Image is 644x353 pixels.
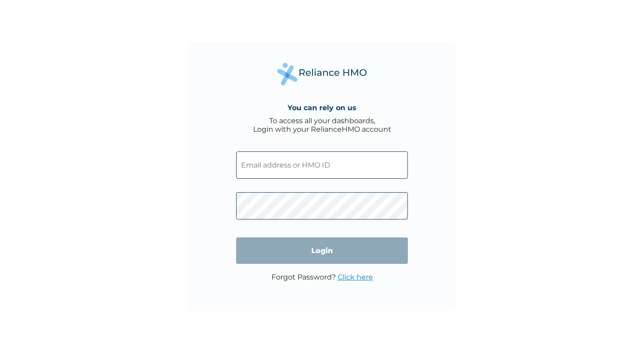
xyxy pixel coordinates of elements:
a: Click here [338,273,373,281]
input: Email address or HMO ID [236,151,408,179]
input: Login [236,237,408,264]
h4: You can rely on us [288,103,356,112]
div: To access all your dashboards, Login with your RelianceHMO account [253,116,391,133]
p: Forgot Password? [271,273,373,281]
img: Reliance Health's Logo [277,63,367,86]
